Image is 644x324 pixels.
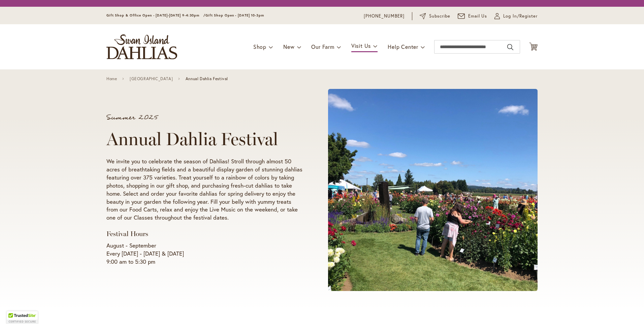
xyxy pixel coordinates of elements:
span: Log In/Register [503,13,538,20]
a: Subscribe [420,13,450,20]
h3: Festival Hours [106,230,302,238]
h1: Annual Dahlia Festival [106,129,302,149]
a: Log In/Register [494,13,538,20]
p: We invite you to celebrate the season of Dahlias! Stroll through almost 50 acres of breathtaking ... [106,157,302,222]
span: Visit Us [351,42,371,49]
a: Home [106,76,117,81]
span: Gift Shop Open - [DATE] 10-3pm [205,13,264,18]
a: store logo [106,34,177,59]
div: TrustedSite Certified [7,311,38,324]
a: Email Us [458,13,487,20]
p: Summer 2025 [106,114,302,121]
button: Search [507,42,513,53]
p: August - September Every [DATE] - [DATE] & [DATE] 9:00 am to 5:30 pm [106,241,302,266]
span: Our Farm [311,43,334,50]
span: Email Us [468,13,487,20]
span: New [283,43,294,50]
span: Gift Shop & Office Open - [DATE]-[DATE] 9-4:30pm / [106,13,205,18]
span: Help Center [388,43,418,50]
a: [PHONE_NUMBER] [364,13,405,20]
a: [GEOGRAPHIC_DATA] [130,76,173,81]
span: Annual Dahlia Festival [186,76,228,81]
span: Shop [253,43,266,50]
span: Subscribe [429,13,450,20]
